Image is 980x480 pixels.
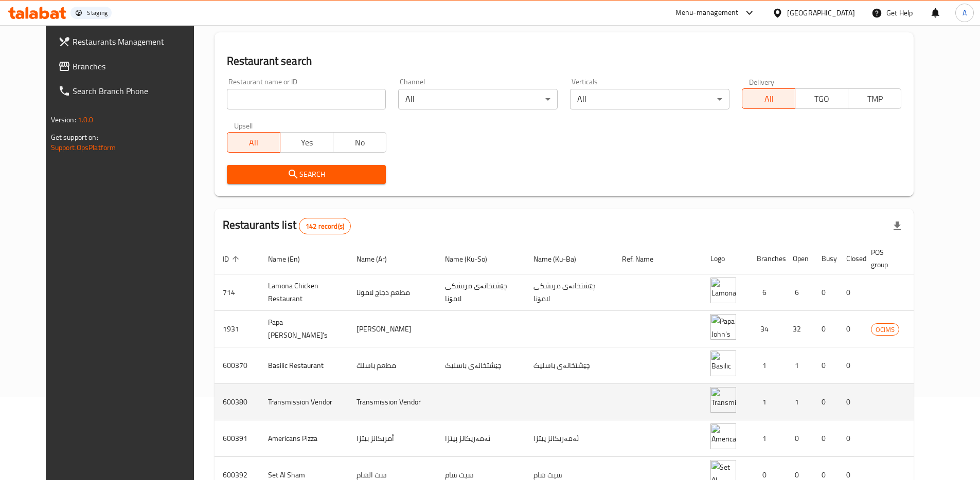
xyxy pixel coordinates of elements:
span: ID [223,253,242,265]
td: 0 [838,347,863,384]
a: Branches [50,54,209,79]
td: 1 [785,384,813,420]
span: Ref. Name [622,253,667,265]
span: No [337,135,382,150]
th: Closed [838,243,863,274]
td: 0 [813,347,838,384]
a: Search Branch Phone [50,79,209,103]
td: 0 [838,420,863,457]
span: 1.0.0 [78,113,94,126]
span: TGO [799,91,844,106]
td: 0 [813,274,838,311]
td: 34 [749,311,785,347]
td: 1 [785,347,813,384]
td: چێشتخانەی باسلیک [525,347,614,384]
span: POS group [871,246,901,271]
label: Upsell [234,122,253,129]
td: 0 [838,274,863,311]
td: 0 [813,311,838,347]
button: TMP [848,88,901,109]
div: Export file [885,214,910,238]
td: Transmission Vendor [260,384,348,420]
span: Branches [73,60,201,72]
td: چێشتخانەی مریشکی لامۆنا [525,274,614,311]
td: [PERSON_NAME] [348,311,437,347]
div: [GEOGRAPHIC_DATA] [787,7,855,19]
button: Yes [280,132,333,153]
img: Americans Pizza [710,423,736,449]
td: مطعم دجاج لامونا [348,274,437,311]
td: ئەمەریکانز پیتزا [437,420,525,457]
th: Branches [749,243,785,274]
td: ئەمەریکانز پیتزا [525,420,614,457]
td: مطعم باسلك [348,347,437,384]
td: چێشتخانەی باسلیک [437,347,525,384]
label: Delivery [749,78,775,85]
td: 32 [785,311,813,347]
td: 0 [813,384,838,420]
td: 6 [749,274,785,311]
span: All [231,135,276,150]
div: Total records count [299,218,351,234]
button: All [227,132,280,153]
span: Restaurants Management [73,35,201,48]
span: Search Branch Phone [73,85,201,97]
td: 600380 [215,384,260,420]
td: Transmission Vendor [348,384,437,420]
td: 714 [215,274,260,311]
span: Get support on: [51,131,98,144]
span: OCIMS [871,324,899,336]
h2: Restaurant search [227,53,902,69]
th: Busy [813,243,838,274]
span: Search [235,168,378,181]
td: أمريكانز بيتزا [348,420,437,457]
span: A [963,7,967,19]
td: Lamona Chicken Restaurant [260,274,348,311]
div: All [398,89,558,109]
td: 1931 [215,311,260,347]
a: Support.OpsPlatform [51,141,116,154]
td: Papa [PERSON_NAME]'s [260,311,348,347]
td: 1 [749,347,785,384]
span: Name (Ku-Ba) [533,253,590,265]
button: Search [227,165,386,184]
td: 0 [785,420,813,457]
td: Basilic Restaurant [260,347,348,384]
span: Name (Ku-So) [445,253,501,265]
span: Yes [284,135,329,150]
h2: Restaurants list [223,217,351,234]
a: Restaurants Management [50,29,209,54]
span: Name (Ar) [357,253,400,265]
td: 600391 [215,420,260,457]
img: Lamona Chicken Restaurant [710,278,736,303]
td: 6 [785,274,813,311]
span: Name (En) [268,253,313,265]
td: 1 [749,420,785,457]
input: Search for restaurant name or ID.. [227,89,386,109]
th: Logo [702,243,749,274]
span: Version: [51,113,76,126]
div: Staging [87,9,108,17]
span: TMP [852,91,897,106]
img: Papa John's [710,314,736,340]
button: All [742,88,795,109]
img: Basilic Restaurant [710,350,736,376]
span: All [746,91,791,106]
div: All [570,89,729,109]
td: چێشتخانەی مریشکی لامۆنا [437,274,525,311]
img: Transmission Vendor [710,387,736,413]
td: 0 [813,420,838,457]
span: 142 record(s) [299,221,350,231]
td: 1 [749,384,785,420]
td: 0 [838,384,863,420]
td: 600370 [215,347,260,384]
button: TGO [795,88,848,109]
th: Open [785,243,813,274]
div: Menu-management [675,7,739,19]
td: Americans Pizza [260,420,348,457]
td: 0 [838,311,863,347]
button: No [333,132,386,153]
